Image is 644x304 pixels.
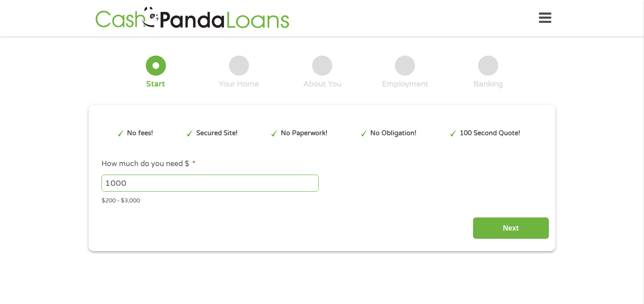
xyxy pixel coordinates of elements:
p: No Paperwork! [281,128,327,138]
div: Your Home [219,79,259,89]
input: Next [473,217,549,239]
p: 100 Second Quote! [460,128,520,138]
p: Secured Site! [196,128,237,138]
div: Employment [382,79,428,89]
img: GetLoanNow Logo [93,5,292,31]
div: $200 - $3,000 [102,193,542,206]
div: Start [146,79,165,89]
div: Banking [474,79,503,89]
label: How much do you need $ [102,159,195,169]
p: No fees! [127,128,153,138]
p: No Obligation! [370,128,416,138]
div: About You [303,79,341,89]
